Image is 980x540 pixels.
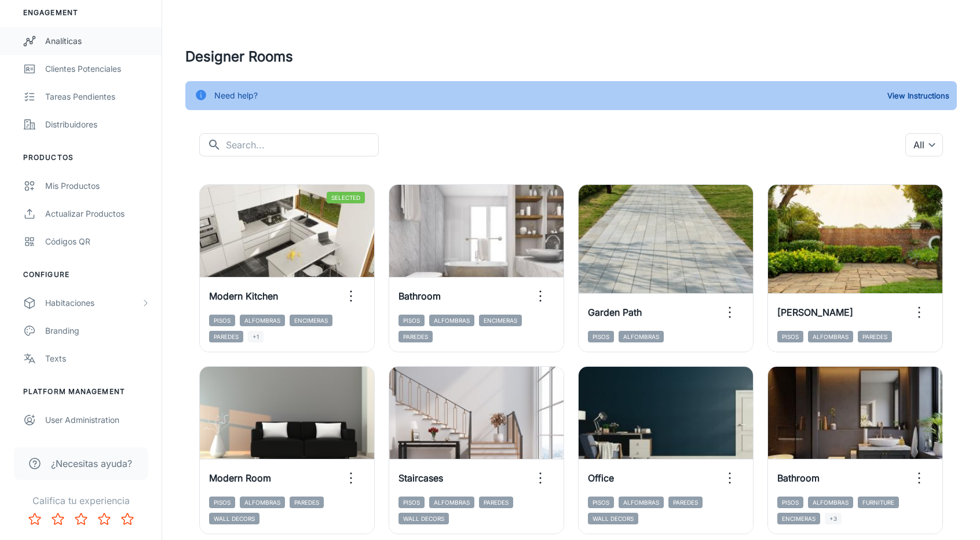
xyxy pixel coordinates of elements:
span: Encimeras [290,315,332,326]
span: Wall Decors [398,513,449,524]
h6: Garden Path [588,305,642,319]
span: Encimeras [479,315,522,326]
span: Pisos [398,497,425,508]
span: Furniture [858,497,899,508]
span: +3 [825,513,842,524]
div: Códigos QR [45,235,150,248]
div: Branding [45,324,150,337]
span: Encimeras [777,513,820,524]
span: Pisos [588,331,614,342]
span: Selected [327,192,365,203]
div: Need help? [214,85,258,107]
span: Paredes [290,497,324,508]
span: Pisos [209,497,235,508]
span: +1 [248,331,264,342]
h4: Designer Rooms [185,46,957,67]
button: Rate 3 star [70,508,93,531]
span: Alfombras [240,315,285,326]
span: Alfombras [619,497,664,508]
span: Paredes [668,497,703,508]
div: Mis productos [45,180,150,192]
button: View Instructions [884,87,952,104]
span: Pisos [588,497,614,508]
span: Paredes [858,331,892,342]
span: Paredes [479,497,513,508]
button: Rate 1 star [23,508,46,531]
p: Califica tu experiencia [9,494,152,508]
span: Pisos [209,315,235,326]
input: Search... [226,133,379,156]
div: Actualizar productos [45,207,150,220]
span: Alfombras [429,315,474,326]
span: Alfombras [240,497,285,508]
div: User Administration [45,414,150,426]
button: Rate 2 star [46,508,70,531]
div: Clientes potenciales [45,63,150,75]
span: Alfombras [619,331,664,342]
div: All [905,133,943,156]
span: Alfombras [808,497,853,508]
h6: Bathroom [777,471,820,485]
div: Analíticas [45,35,150,48]
div: Tareas pendientes [45,90,150,103]
span: Pisos [398,315,425,326]
button: Rate 4 star [93,508,116,531]
span: Pisos [777,497,803,508]
span: ¿Necesitas ayuda? [51,457,132,470]
h6: Staircases [398,471,443,485]
h6: Modern Kitchen [209,289,278,303]
div: Habitaciones [45,297,141,309]
h6: Modern Room [209,471,271,485]
h6: Office [588,471,614,485]
span: Paredes [209,331,243,342]
span: Wall Decors [588,513,638,524]
span: Paredes [398,331,433,342]
span: Wall Decors [209,513,259,524]
button: Rate 5 star [116,508,139,531]
h6: Bathroom [398,289,441,303]
div: Distribuidores [45,118,150,131]
div: Texts [45,352,150,365]
span: Alfombras [429,497,474,508]
span: Pisos [777,331,803,342]
span: Alfombras [808,331,853,342]
h6: [PERSON_NAME] [777,305,853,319]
